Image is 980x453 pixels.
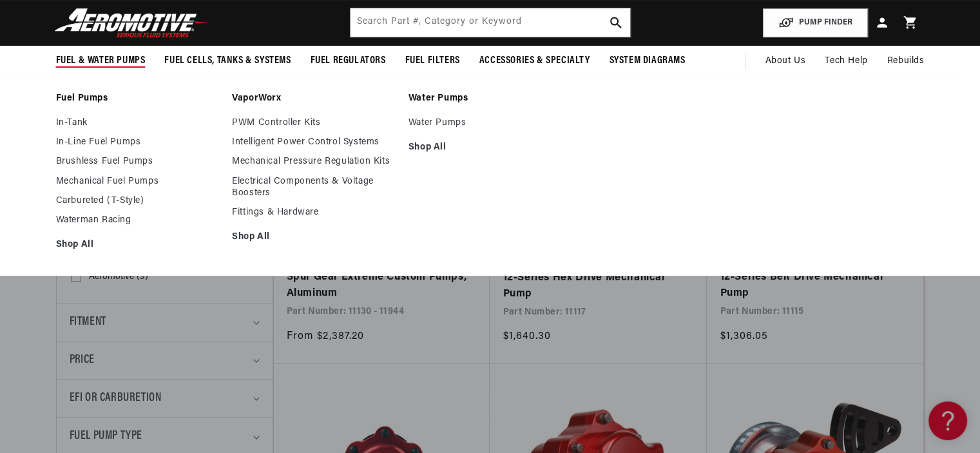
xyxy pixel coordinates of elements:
[56,195,220,207] a: Carbureted (T-Style)
[763,8,868,37] button: PUMP FINDER
[232,117,396,129] a: PWM Controller Kits
[720,269,910,302] a: 12-Series Belt Drive Mechanical Pump
[89,271,148,283] span: Aeromotive (9)
[56,137,220,148] a: In-Line Fuel Pumps
[887,54,925,68] span: Rebuilds
[396,46,470,76] summary: Fuel Filters
[70,389,162,408] span: EFI or Carburetion
[408,142,572,153] a: Shop All
[164,54,291,68] span: Fuel Cells, Tanks & Systems
[232,231,396,243] a: Shop All
[602,8,630,37] button: search button
[56,215,220,226] a: Waterman Racing
[232,207,396,218] a: Fittings & Hardware
[232,176,396,199] a: Electrical Components & Voltage Boosters
[815,46,877,77] summary: Tech Help
[405,54,460,68] span: Fuel Filters
[155,46,300,76] summary: Fuel Cells, Tanks & Systems
[56,156,220,168] a: Brushless Fuel Pumps
[56,54,146,68] span: Fuel & Water Pumps
[56,93,220,104] a: Fuel Pumps
[479,54,590,68] span: Accessories & Specialty
[351,8,630,37] input: Search by Part Number, Category or Keyword
[825,54,867,68] span: Tech Help
[232,137,396,148] a: Intelligent Power Control Systems
[301,46,396,76] summary: Fuel Regulators
[70,313,106,332] span: Fitment
[878,46,934,77] summary: Rebuilds
[70,304,260,342] summary: Fitment (0 selected)
[610,54,686,68] span: System Diagrams
[503,270,694,303] a: 12-Series Hex Drive Mechanical Pump
[232,93,396,104] a: VaporWorx
[56,239,220,251] a: Shop All
[70,342,260,379] summary: Price
[70,352,95,369] span: Price
[46,46,155,76] summary: Fuel & Water Pumps
[56,176,220,188] a: Mechanical Fuel Pumps
[765,56,805,66] span: About Us
[408,93,572,104] a: Water Pumps
[70,427,142,446] span: Fuel Pump Type
[408,117,572,129] a: Water Pumps
[70,380,260,418] summary: EFI or Carburetion (0 selected)
[232,156,396,168] a: Mechanical Pressure Regulation Kits
[755,46,815,77] a: About Us
[287,269,477,302] a: Spur Gear Extreme Custom Pumps, Aluminum
[56,117,220,129] a: In-Tank
[470,46,600,76] summary: Accessories & Specialty
[600,46,695,76] summary: System Diagrams
[311,54,386,68] span: Fuel Regulators
[51,8,212,38] img: Aeromotive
